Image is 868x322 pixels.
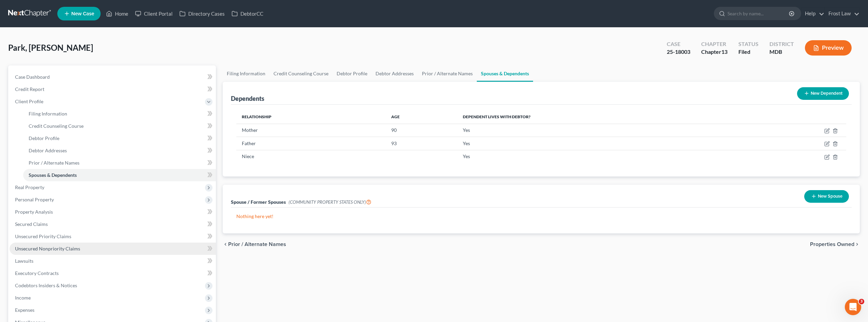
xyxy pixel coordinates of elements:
[10,267,216,279] a: Executory Contracts
[29,135,59,141] span: Debtor Profile
[223,242,228,247] i: chevron_left
[721,48,727,55] span: 13
[805,40,852,56] button: Preview
[333,65,371,82] a: Debtor Profile
[727,7,790,20] input: Search by name...
[23,120,216,132] a: Credit Counseling Course
[418,65,477,82] a: Prior / Alternate Names
[10,83,216,95] a: Credit Report
[71,11,94,16] span: New Case
[667,40,690,48] div: Case
[457,110,746,124] th: Dependent lives with debtor?
[667,48,690,56] div: 25-18003
[386,110,457,124] th: Age
[15,184,44,190] span: Real Property
[29,148,67,153] span: Debtor Addresses
[769,48,794,56] div: MDB
[231,199,286,205] span: Spouse / Former Spouses
[23,108,216,120] a: Filing Information
[738,48,759,56] div: Filed
[769,40,794,48] div: District
[10,255,216,267] a: Lawsuits
[15,233,71,239] span: Unsecured Priority Claims
[23,157,216,169] a: Prior / Alternate Names
[477,65,533,82] a: Spouses & Dependents
[176,7,228,20] a: Directory Cases
[29,123,84,129] span: Credit Counseling Course
[15,209,53,215] span: Property Analysis
[15,197,54,202] span: Personal Property
[738,40,759,48] div: Status
[236,150,386,163] td: Niece
[15,258,33,264] span: Lawsuits
[269,65,333,82] a: Credit Counseling Course
[23,144,216,157] a: Debtor Addresses
[231,94,264,103] div: Dependents
[228,7,267,20] a: DebtorCC
[10,71,216,83] a: Case Dashboard
[23,132,216,144] a: Debtor Profile
[236,110,386,124] th: Relationship
[223,242,286,247] button: chevron_left Prior / Alternate Names
[15,307,34,313] span: Expenses
[15,270,59,276] span: Executory Contracts
[228,242,286,247] span: Prior / Alternate Names
[386,137,457,150] td: 93
[10,206,216,218] a: Property Analysis
[371,65,418,82] a: Debtor Addresses
[236,124,386,137] td: Mother
[825,7,859,20] a: Frost Law
[103,7,132,20] a: Home
[29,172,77,178] span: Spouses & Dependents
[15,246,80,251] span: Unsecured Nonpriority Claims
[701,48,727,56] div: Chapter
[701,40,727,48] div: Chapter
[10,230,216,243] a: Unsecured Priority Claims
[289,199,371,205] span: (COMMUNITY PROPERTY STATES ONLY)
[810,242,860,247] button: Properties Owned chevron_right
[236,137,386,150] td: Father
[804,190,849,203] button: New Spouse
[10,243,216,255] a: Unsecured Nonpriority Claims
[801,7,824,20] a: Help
[29,111,67,117] span: Filing Information
[386,124,457,137] td: 90
[10,218,216,230] a: Secured Claims
[23,169,216,181] a: Spouses & Dependents
[810,242,854,247] span: Properties Owned
[457,124,746,137] td: Yes
[15,282,77,288] span: Codebtors Insiders & Notices
[457,150,746,163] td: Yes
[845,299,861,315] iframe: Intercom live chat
[859,299,864,304] span: 3
[8,43,93,52] span: Park, [PERSON_NAME]
[854,242,860,247] i: chevron_right
[15,86,44,92] span: Credit Report
[223,65,269,82] a: Filing Information
[15,295,31,301] span: Income
[457,137,746,150] td: Yes
[236,213,846,220] p: Nothing here yet!
[15,74,50,80] span: Case Dashboard
[29,160,79,166] span: Prior / Alternate Names
[132,7,176,20] a: Client Portal
[15,98,43,104] span: Client Profile
[797,87,849,100] button: New Dependent
[15,221,48,227] span: Secured Claims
